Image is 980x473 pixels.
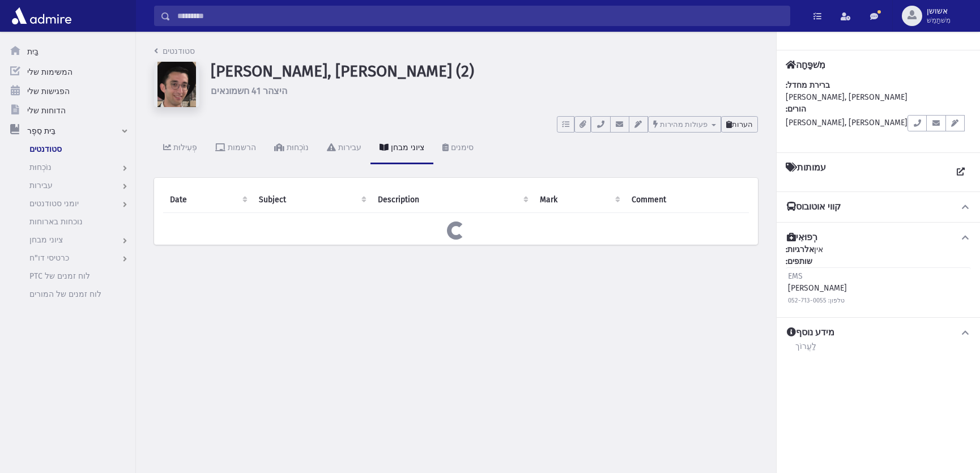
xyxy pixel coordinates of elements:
[951,162,971,182] a: הצג את כל האיגודים
[786,257,812,266] font: שותפים:
[29,271,90,281] font: לוח זמנים של PTC
[732,120,753,129] font: הערות
[786,245,814,254] font: אלרגיות:
[163,187,252,213] th: Date
[211,86,287,96] font: היצהר 41 חשמונאים
[287,143,309,152] font: נוֹכְחוּת
[796,201,841,212] font: קווי אוטובוס
[795,339,817,359] a: לַעֲרוֹך
[370,133,433,164] a: ציוני מבחן
[371,187,532,213] th: Description
[786,232,971,244] button: רְפוּאִי
[163,46,195,56] font: סטודנטים
[451,143,474,152] font: סימנים
[927,16,951,24] font: מִשׁתַמֵשׁ
[721,116,758,133] button: הערות
[795,341,816,351] font: לַעֲרוֹך
[206,133,265,164] a: הרשמות
[29,181,53,190] font: עבירות
[211,62,474,80] font: [PERSON_NAME], [PERSON_NAME] (2)
[814,245,823,254] font: אין
[29,235,63,245] font: ציוני מבחן
[648,116,721,133] button: פעולות מהירות
[173,143,197,152] font: פְּעִילוּת
[786,92,907,102] font: [PERSON_NAME], [PERSON_NAME]
[433,133,483,164] a: סימנים
[796,327,834,338] font: מידע נוסף
[228,143,256,152] font: הרשמות
[338,143,361,152] font: עבירות
[29,199,79,208] font: יומני סטודנטים
[796,232,817,242] font: רְפוּאִי
[797,162,826,173] font: עמותות
[786,104,806,114] font: הורים:
[391,143,424,152] font: ציוני מבחן
[786,327,971,339] button: מידע נוסף
[27,67,73,77] font: המשימות שלי
[171,6,790,26] input: לְחַפֵּשׂ
[29,217,83,227] font: נוכחות בארוחות
[27,47,39,57] font: בַּיִת
[27,106,66,116] font: הדוחות שלי
[29,163,52,172] font: נוֹכְחוּת
[27,87,70,96] font: הפגישות שלי
[660,120,708,129] font: פעולות מהירות
[154,133,206,164] a: פְּעִילוּת
[29,253,69,263] font: כרטיסי דו"ח
[154,46,195,56] a: סטודנטים
[625,187,749,213] th: Comment
[265,133,318,164] a: נוֹכְחוּת
[29,289,101,299] font: לוח זמנים של המורים
[788,271,803,281] font: EMS
[27,126,56,136] font: בֵּית סֵפֶר
[786,201,971,213] button: קווי אוטובוס
[927,6,948,16] font: אשושן
[252,187,372,213] th: Subject
[154,62,199,107] img: 5uyxf8=
[154,45,195,62] nav: פירורי לחם
[318,133,370,164] a: עבירות
[788,297,845,304] font: טלפון: 052-713-0055
[786,80,830,90] font: ברירת מחדל:
[786,118,907,127] font: [PERSON_NAME], [PERSON_NAME]
[533,187,625,213] th: Mark
[9,5,74,27] img: אדמיר פרו
[29,144,62,154] font: סטודנטים
[796,59,825,70] font: מִשׁפָּחָה
[788,283,847,293] font: [PERSON_NAME]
